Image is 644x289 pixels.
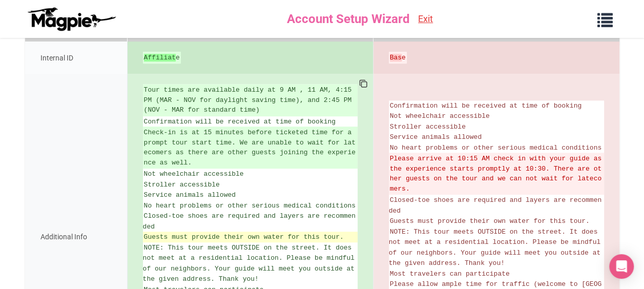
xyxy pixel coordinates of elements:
[418,12,433,27] a: Exit
[389,228,605,267] span: NOTE: This tour meets OUTSIDE on the street. It does not meet at a residential location. Please b...
[144,128,357,168] ins: Check-in is at 15 minutes before ticketed time for a prompt tour start time. We are unable to wai...
[144,85,357,115] ins: Tour times are available daily at 9 AM , 11 AM, 4:15 PM (MAR - NOV for daylight saving time), and...
[390,102,581,110] span: Confirmation will be received at time of booking
[144,53,180,63] ins: e
[144,202,356,210] span: No heart problems or other serious medical conditions
[143,244,359,283] span: NOTE: This tour meets OUTSIDE on the street. It does not meet at a residential location. Please b...
[390,217,590,225] span: Guests must provide their own water for this tour.
[390,144,601,152] span: No heart problems or other serious medical conditions
[25,7,117,31] img: logo-ab69f6fb50320c5b225c76a69d11143b.png
[390,112,490,120] span: Not wheelchair accessible
[609,254,634,279] div: Open Intercom Messenger
[143,212,356,231] span: Closed-toe shoes are required and layers are recommended
[390,53,406,63] del: e
[390,154,603,194] del: Please arrive at 10:15 AM check in with your guide as the experience starts promptly at 10:30. Th...
[390,123,466,131] span: Stroller accessible
[144,181,220,189] span: Stroller accessible
[390,54,402,61] strong: Bas
[389,196,601,215] span: Closed-toe shoes are required and layers are recommended
[390,270,510,278] span: Most travelers can participate
[25,42,128,74] div: Internal ID
[144,118,336,126] span: Confirmation will be received at time of booking
[144,54,176,61] strong: Affiliat
[390,133,482,141] span: Service animals allowed
[144,191,236,199] span: Service animals allowed
[287,9,410,29] span: Account Setup Wizard
[144,233,344,241] span: Guests must provide their own water for this tour.
[144,170,244,178] span: Not wheelchair accessible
